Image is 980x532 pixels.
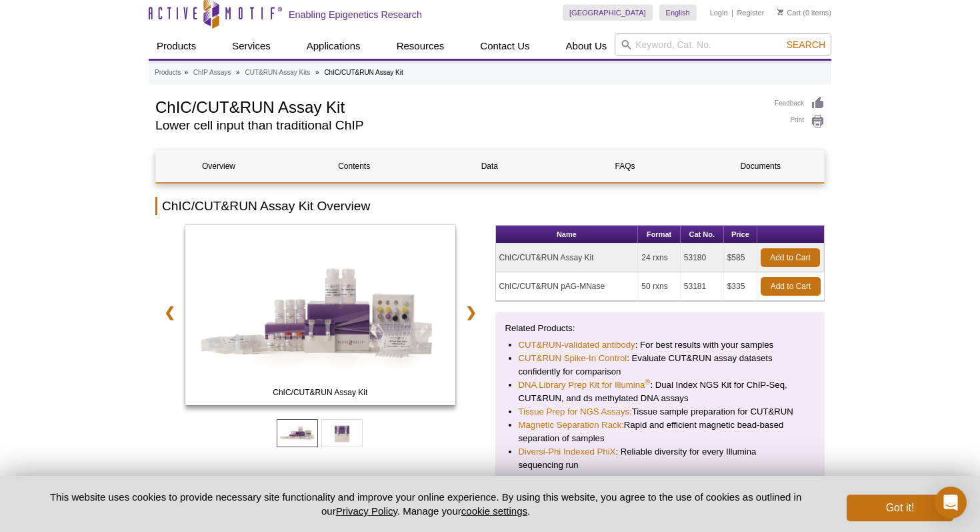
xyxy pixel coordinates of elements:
[731,5,733,21] li: |
[188,386,452,399] span: ChIC/CUT&RUN Assay Kit
[847,495,953,521] button: Got it!
[155,96,761,116] h1: ChIC/CUT&RUN Assay Kit
[519,338,802,352] li: : For best results with your samples
[724,272,757,301] td: $335
[289,9,422,21] h2: Enabling Epigenetics Research
[315,69,319,76] li: »
[185,225,455,405] img: ChIC/CUT&RUN Assay Kit
[519,445,616,459] a: Diversi-Phi Indexed PhiX
[155,67,181,79] a: Products
[185,225,455,409] a: ChIC/CUT&RUN Assay Kit
[496,226,639,244] th: Name
[563,150,688,182] a: FAQs
[563,5,653,21] a: [GEOGRAPHIC_DATA]
[324,69,403,76] li: ChIC/CUT&RUN Assay Kit
[698,150,823,182] a: Documents
[336,505,397,517] a: Privacy Policy
[787,39,825,50] span: Search
[775,114,825,129] a: Print
[155,119,761,131] h2: Lower cell input than traditional ChIP
[645,378,650,386] sup: ®
[427,150,552,182] a: Data
[519,378,802,405] li: : Dual Index NGS Kit for ChIP-Seq, CUT&RUN, and ds methylated DNA assays
[519,352,802,378] li: : Evaluate CUT&RUN assay datasets confidently for comparison
[615,33,831,56] input: Keyword, Cat. No.
[184,69,188,76] li: »
[245,67,310,79] a: CUT&RUN Assay Kits
[457,297,485,328] a: ❯
[193,67,231,79] a: ChIP Assays
[710,8,728,17] a: Login
[224,33,279,59] a: Services
[783,39,829,51] button: Search
[659,5,697,21] a: English
[777,8,801,17] a: Cart
[519,419,802,445] li: Rapid and efficient magnetic bead-based separation of samples
[775,96,825,111] a: Feedback
[761,277,821,296] a: Add to Cart
[472,33,537,59] a: Contact Us
[519,405,802,419] li: Tissue sample preparation for CUT&RUN
[761,248,820,267] a: Add to Cart
[777,9,783,15] img: Your Cart
[299,33,369,59] a: Applications
[461,505,527,517] button: cookie settings
[496,272,639,301] td: ChIC/CUT&RUN pAG-MNase
[236,69,240,76] li: »
[149,33,204,59] a: Products
[681,272,724,301] td: 53181
[291,150,417,182] a: Contents
[519,405,632,419] a: Tissue Prep for NGS Assays:
[638,226,680,244] th: Format
[777,5,831,21] li: (0 items)
[681,226,724,244] th: Cat No.
[519,378,651,392] a: DNA Library Prep Kit for Illumina®
[505,322,815,335] p: Related Products:
[724,244,757,272] td: $585
[638,272,680,301] td: 50 rxns
[724,226,757,244] th: Price
[737,8,764,17] a: Register
[496,244,639,272] td: ChIC/CUT&RUN Assay Kit
[27,490,825,518] p: This website uses cookies to provide necessary site functionality and improve your online experie...
[155,197,825,215] h2: ChIC/CUT&RUN Assay Kit Overview
[519,419,624,432] a: Magnetic Separation Rack:
[155,297,184,328] a: ❮
[156,150,281,182] a: Overview
[519,352,627,365] a: CUT&RUN Spike-In Control
[681,244,724,272] td: 53180
[638,244,680,272] td: 24 rxns
[519,445,802,472] li: : Reliable diversity for every Illumina sequencing run
[935,487,967,519] div: Open Intercom Messenger
[519,338,635,352] a: CUT&RUN-validated antibody
[389,33,453,59] a: Resources
[558,33,615,59] a: About Us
